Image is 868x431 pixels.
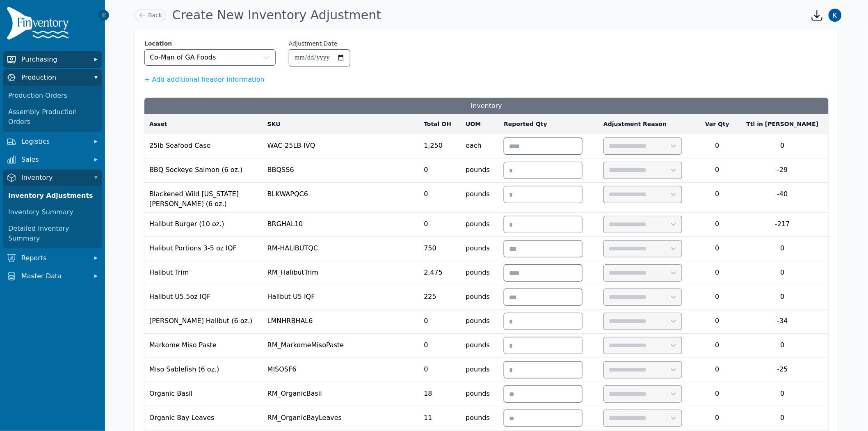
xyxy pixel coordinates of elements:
[263,213,419,237] td: BRGHAL10
[144,261,263,285] td: Halibut Trim
[5,220,100,247] a: Detailed Inventory Summary
[419,382,461,406] td: 18
[144,237,263,261] td: Halibut Portions 3-5 oz IQF
[698,158,736,183] td: 0
[461,358,499,382] td: pounds
[736,334,829,358] td: 0
[7,7,72,43] img: Finventory
[736,285,829,309] td: 0
[3,250,102,266] button: Reports
[144,382,263,406] td: Organic Basil
[698,285,736,309] td: 0
[144,49,276,66] button: Co-Man of GA Foods
[736,134,829,158] td: 0
[263,334,419,358] td: RM_MarkomeMisoPaste
[736,406,829,431] td: 0
[21,155,87,165] span: Sales
[263,158,419,183] td: BBQSS6
[736,183,829,213] td: -40
[267,120,414,128] a: SKU
[3,69,102,86] button: Production
[5,188,100,204] a: Inventory Adjustments
[499,114,598,134] th: Reported Qty
[263,261,419,285] td: RM_HalibutTrim
[144,358,263,382] td: Miso Sablefish (6 oz.)
[21,137,87,147] span: Logistics
[736,358,829,382] td: -25
[419,358,461,382] td: 0
[263,285,419,309] td: Halibut U5 IQF
[461,309,499,334] td: pounds
[263,358,419,382] td: MISOSF6
[21,173,87,183] span: Inventory
[698,213,736,237] td: 0
[698,358,736,382] td: 0
[144,213,263,237] td: Halibut Burger (10 oz.)
[461,158,499,183] td: pounds
[144,158,263,183] td: BBQ Sockeye Salmon (6 oz.)
[5,204,100,220] a: Inventory Summary
[144,39,276,48] label: Location
[598,114,698,134] th: Adjustment Reason
[144,183,263,213] td: Blackened Wild [US_STATE] [PERSON_NAME] (6 oz.)
[419,261,461,285] td: 2,475
[3,133,102,150] button: Logistics
[21,55,87,64] span: Purchasing
[150,53,216,62] span: Co-Man of GA Foods
[263,183,419,213] td: BLKWAPQC6
[289,39,337,48] label: Adjustment Date
[135,9,166,21] a: Back
[144,134,263,158] td: 25lb Seafood Case
[461,237,499,261] td: pounds
[461,213,499,237] td: pounds
[698,406,736,431] td: 0
[461,114,499,134] th: UOM
[3,151,102,168] button: Sales
[21,253,87,263] span: Reports
[698,134,736,158] td: 0
[698,382,736,406] td: 0
[419,406,461,431] td: 11
[144,334,263,358] td: Markome Miso Paste
[419,158,461,183] td: 0
[698,334,736,358] td: 0
[461,285,499,309] td: pounds
[461,261,499,285] td: pounds
[419,213,461,237] td: 0
[736,114,829,134] th: Ttl in [PERSON_NAME]
[461,134,499,158] td: each
[21,73,87,83] span: Production
[144,406,263,431] td: Organic Bay Leaves
[829,9,842,22] img: Kathleen Gray
[3,51,102,68] button: Purchasing
[263,237,419,261] td: RM-HALIBUTQC
[419,334,461,358] td: 0
[3,170,102,186] button: Inventory
[461,334,499,358] td: pounds
[461,183,499,213] td: pounds
[736,261,829,285] td: 0
[461,406,499,431] td: pounds
[172,8,381,23] h1: Create New Inventory Adjustment
[698,114,736,134] th: Var Qty
[21,271,87,281] span: Master Data
[736,237,829,261] td: 0
[263,309,419,334] td: LMNHRBHAL6
[5,87,100,104] a: Production Orders
[144,75,265,85] button: + Add additional header information
[5,104,100,130] a: Assembly Production Orders
[149,120,258,128] a: Asset
[698,237,736,261] td: 0
[419,285,461,309] td: 225
[419,114,461,134] th: Total OH
[461,382,499,406] td: pounds
[419,309,461,334] td: 0
[698,309,736,334] td: 0
[736,382,829,406] td: 0
[736,309,829,334] td: -34
[3,268,102,284] button: Master Data
[419,183,461,213] td: 0
[419,237,461,261] td: 750
[263,382,419,406] td: RM_OrganicBasil
[736,158,829,183] td: -29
